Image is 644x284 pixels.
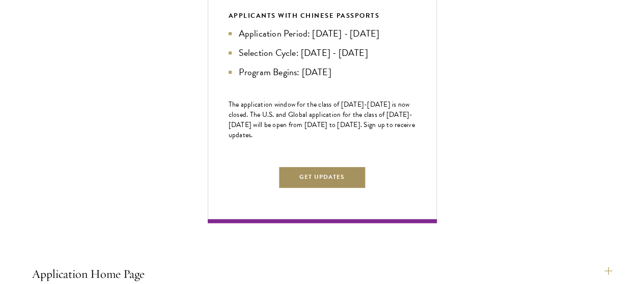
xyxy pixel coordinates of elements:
li: Application Period: [DATE] - [DATE] [229,26,416,41]
button: Get Updates [278,166,367,188]
div: APPLICANTS WITH CHINESE PASSPORTS [229,10,416,21]
li: Program Begins: [DATE] [229,65,416,79]
li: Selection Cycle: [DATE] - [DATE] [229,46,416,60]
span: The application window for the class of [DATE]-[DATE] is now closed. The U.S. and Global applicat... [229,99,415,140]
